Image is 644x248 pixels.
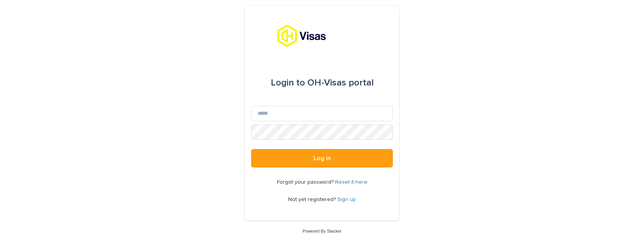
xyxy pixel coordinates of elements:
img: tx8HrbJQv2PFQx4TXEq5 [277,24,367,47]
span: Not yet registered? [288,197,337,202]
a: Sign up [337,197,356,202]
button: Log in [251,149,393,168]
span: Login to [271,78,305,87]
span: Forgot your password? [277,179,335,185]
div: OH-Visas portal [271,72,374,94]
a: Powered By Stacker [302,229,341,233]
span: Log in [314,155,331,161]
a: Reset it here [335,179,367,185]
